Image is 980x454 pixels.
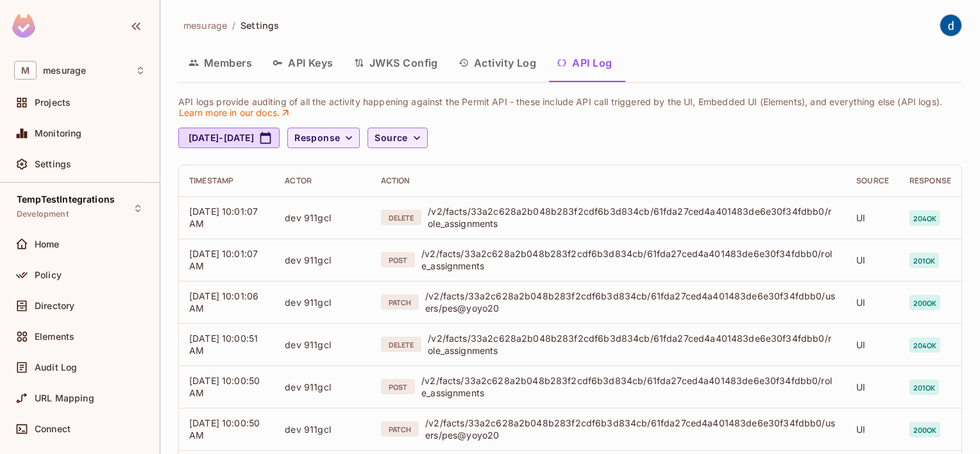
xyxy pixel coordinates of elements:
td: UI [846,366,899,408]
span: Workspace: mesurage [43,65,86,76]
img: dev 911gcl [940,15,961,36]
span: dev 911gcl [285,424,331,435]
span: Home [35,239,60,249]
span: dev 911gcl [285,297,331,308]
span: 200 ok [909,295,941,310]
div: /v2/facts/33a2c628a2b048b283f2cdf6b3d834cb/61fda27ced4a401483de6e30f34fdbb0/role_assignments [421,374,836,399]
div: PATCH [381,421,419,437]
span: [DATE] 10:01:07 AM [189,248,258,271]
span: Monitoring [35,128,82,139]
div: /v2/facts/33a2c628a2b048b283f2cdf6b3d834cb/61fda27ced4a401483de6e30f34fdbb0/role_assignments [428,332,836,357]
span: Audit Log [35,362,77,373]
span: 204 ok [909,337,941,353]
div: POST [381,252,415,267]
p: API logs provide auditing of all the activity happening against the Permit API - these include AP... [178,97,949,119]
div: POST [381,379,415,394]
span: 201 ok [909,380,940,395]
div: /v2/facts/33a2c628a2b048b283f2cdf6b3d834cb/61fda27ced4a401483de6e30f34fdbb0/users/pes@yoyo20 [425,417,836,441]
span: Development [17,209,69,219]
span: TempTestIntegrations [17,194,115,205]
span: 201 ok [909,253,940,268]
span: 200 ok [909,422,941,437]
button: JWKS Config [344,47,448,79]
div: Actor [285,176,360,186]
div: /v2/facts/33a2c628a2b048b283f2cdf6b3d834cb/61fda27ced4a401483de6e30f34fdbb0/role_assignments [421,248,836,272]
span: Policy [35,270,62,280]
button: Source [367,128,427,148]
span: [DATE] 10:01:07 AM [189,206,258,229]
div: Source [856,176,889,186]
span: [DATE] 10:00:50 AM [189,375,260,398]
span: mesurage [183,19,227,31]
img: SReyMgAAAABJRU5ErkJggg== [12,14,35,38]
span: [DATE] 10:00:51 AM [189,333,258,356]
span: dev 911gcl [285,339,331,350]
button: [DATE]-[DATE] [178,128,280,148]
span: 204 ok [909,210,941,226]
div: Action [381,176,836,186]
span: URL Mapping [35,393,94,403]
div: /v2/facts/33a2c628a2b048b283f2cdf6b3d834cb/61fda27ced4a401483de6e30f34fdbb0/role_assignments [428,205,836,230]
button: API Log [546,47,622,79]
button: Response [287,128,360,148]
button: Activity Log [448,47,547,79]
td: UI [846,239,899,281]
span: dev 911gcl [285,255,331,265]
span: Directory [35,301,74,311]
td: UI [846,196,899,239]
div: Timestamp [189,176,264,186]
a: Learn more in our docs. [178,107,291,119]
li: / [232,19,235,31]
span: dev 911gcl [285,382,331,392]
span: Projects [35,97,71,108]
div: DELETE [381,210,422,225]
span: Elements [35,332,74,342]
td: UI [846,408,899,450]
span: Response [294,130,340,146]
td: UI [846,281,899,323]
span: [DATE] 10:01:06 AM [189,290,258,314]
td: UI [846,323,899,366]
span: Source [375,130,407,146]
span: [DATE] 10:00:50 AM [189,417,260,441]
button: API Keys [262,47,344,79]
span: Connect [35,424,71,434]
button: Members [178,47,262,79]
div: DELETE [381,337,422,352]
span: dev 911gcl [285,212,331,223]
div: PATCH [381,294,419,310]
span: Settings [241,19,279,31]
span: M [14,61,37,80]
div: /v2/facts/33a2c628a2b048b283f2cdf6b3d834cb/61fda27ced4a401483de6e30f34fdbb0/users/pes@yoyo20 [425,290,836,314]
div: Response [909,176,951,186]
span: Settings [35,159,71,169]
